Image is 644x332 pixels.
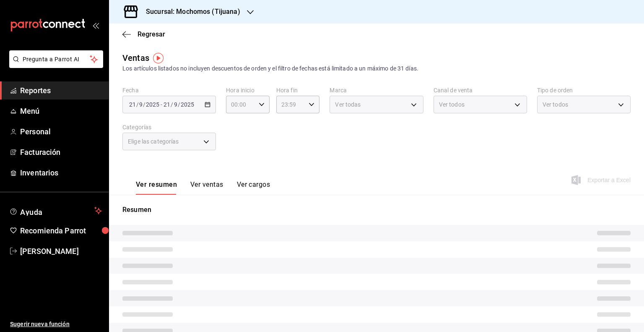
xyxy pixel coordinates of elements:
[138,30,165,38] span: Regresar
[237,180,270,195] button: Ver cargos
[122,87,216,93] label: Fecha
[178,101,180,108] span: /
[174,101,178,108] input: --
[161,101,162,108] span: -
[136,180,270,195] div: navigation tabs
[20,146,102,158] span: Facturación
[20,167,102,178] span: Inventarios
[122,205,631,215] p: Resumen
[10,320,102,329] span: Sugerir nueva función
[122,52,149,64] div: Ventas
[537,87,631,93] label: Tipo de orden
[136,180,177,195] button: Ver resumen
[23,55,90,64] span: Pregunta a Parrot AI
[143,101,145,108] span: /
[128,137,179,146] span: Elige las categorías
[20,246,102,257] span: [PERSON_NAME]
[139,101,143,108] input: --
[139,7,240,17] h3: Sucursal: Mochomos (Tijuana)
[136,101,139,108] span: /
[122,30,165,38] button: Regresar
[92,22,99,29] button: open_drawer_menu
[20,105,102,117] span: Menú
[6,61,103,70] a: Pregunta a Parrot AI
[439,100,465,109] span: Ver todos
[171,101,173,108] span: /
[129,101,136,108] input: --
[330,87,423,93] label: Marca
[276,87,320,93] label: Hora fin
[20,85,102,96] span: Reportes
[20,126,102,137] span: Personal
[434,87,527,93] label: Canal de venta
[190,180,223,195] button: Ver ventas
[163,101,171,108] input: --
[20,225,102,236] span: Recomienda Parrot
[122,64,631,73] div: Los artículos listados no incluyen descuentos de orden y el filtro de fechas está limitado a un m...
[335,100,361,109] span: Ver todas
[145,101,160,108] input: ----
[122,124,216,130] label: Categorías
[180,101,195,108] input: ----
[20,206,91,216] span: Ayuda
[543,100,568,109] span: Ver todos
[153,53,164,63] img: Tooltip marker
[226,87,270,93] label: Hora inicio
[9,50,103,68] button: Pregunta a Parrot AI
